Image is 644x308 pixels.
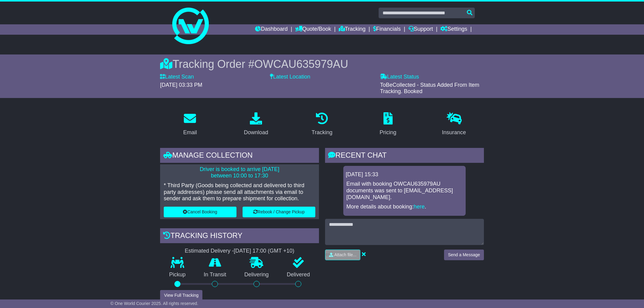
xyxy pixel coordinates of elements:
[110,301,198,306] span: © One World Courier 2025. All rights reserved.
[160,148,319,164] div: Manage collection
[240,110,272,139] a: Download
[312,128,332,137] div: Tracking
[339,24,366,35] a: Tracking
[243,207,315,217] button: Rebook / Change Pickup
[440,24,467,35] a: Settings
[442,128,466,137] div: Insurance
[295,24,331,35] a: Quote/Book
[308,110,336,139] a: Tracking
[380,82,479,95] span: ToBeCollected - Status Added From Item Tracking. Booked
[164,207,236,217] button: Cancel Booking
[438,110,470,139] a: Insurance
[408,24,433,35] a: Support
[444,250,484,260] button: Send a Message
[160,74,194,80] label: Latest Scan
[183,128,197,137] div: Email
[160,228,319,245] div: Tracking history
[160,82,202,88] span: [DATE] 03:33 PM
[255,24,288,35] a: Dashboard
[346,171,463,178] div: [DATE] 15:33
[164,182,315,202] p: * Third Party (Goods being collected and delivered to third party addresses) please send all atta...
[179,110,201,139] a: Email
[380,74,419,80] label: Latest Status
[254,58,348,70] span: OWCAU635979AU
[235,271,278,278] p: Delivering
[160,248,319,254] div: Estimated Delivery -
[376,110,400,139] a: Pricing
[325,148,484,164] div: RECENT CHAT
[160,58,484,71] div: Tracking Order #
[380,128,396,137] div: Pricing
[164,166,315,179] p: Driver is booked to arrive [DATE] between 10:00 to 17:30
[270,74,310,80] label: Latest Location
[160,290,202,301] button: View Full Tracking
[278,271,319,278] p: Delivered
[346,204,463,210] p: More details about booking: .
[414,204,425,210] a: here
[234,248,294,254] div: [DATE] 17:00 (GMT +10)
[346,181,463,201] p: Email with booking OWCAU635979AU documents was sent to [EMAIL_ADDRESS][DOMAIN_NAME].
[373,24,401,35] a: Financials
[195,271,236,278] p: In Transit
[160,271,195,278] p: Pickup
[244,128,268,137] div: Download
